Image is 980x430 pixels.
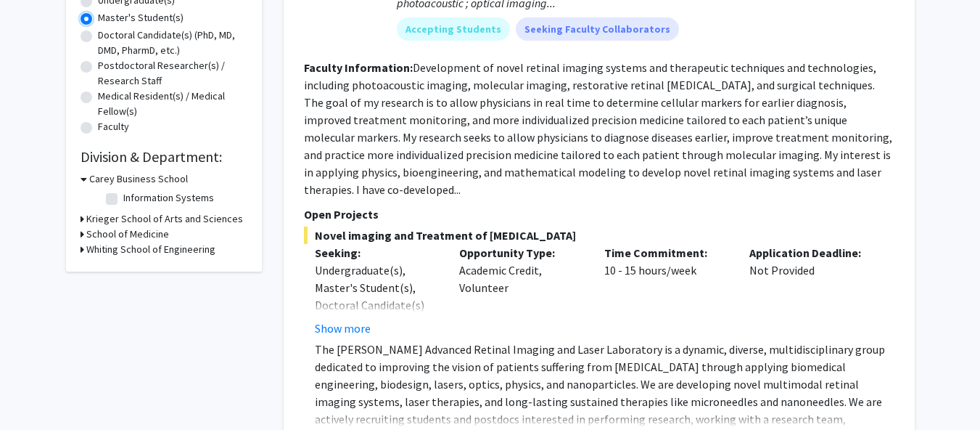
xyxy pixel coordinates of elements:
[516,17,679,41] mat-chip: Seeking Faculty Collaborators
[304,227,894,244] span: Novel imaging and Treatment of [MEDICAL_DATA]
[397,17,510,41] mat-chip: Accepting Students
[593,244,738,337] div: 10 - 15 hours/week
[86,242,215,257] h3: Whiting School of Engineering
[98,89,247,119] label: Medical Resident(s) / Medical Fellow(s)
[89,171,188,187] h3: Carey Business School
[604,244,728,261] p: Time Commitment:
[98,119,129,134] label: Faculty
[315,244,438,261] p: Seeking:
[749,244,873,261] p: Application Deadline:
[86,211,243,227] h3: Krieger School of Arts and Sciences
[304,60,892,197] fg-read-more: Development of novel retinal imaging systems and therapeutic techniques and technologies, includi...
[98,58,247,89] label: Postdoctoral Researcher(s) / Research Staff
[448,244,593,337] div: Academic Credit, Volunteer
[86,227,169,242] h3: School of Medicine
[11,365,62,419] iframe: Chat
[459,244,582,261] p: Opportunity Type:
[81,148,247,166] h2: Division & Department:
[98,28,247,58] label: Doctoral Candidate(s) (PhD, MD, DMD, PharmD, etc.)
[304,60,413,75] b: Faculty Information:
[304,206,894,223] p: Open Projects
[98,10,184,25] label: Master's Student(s)
[315,320,371,337] button: Show more
[738,244,884,337] div: Not Provided
[123,190,214,206] label: Information Systems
